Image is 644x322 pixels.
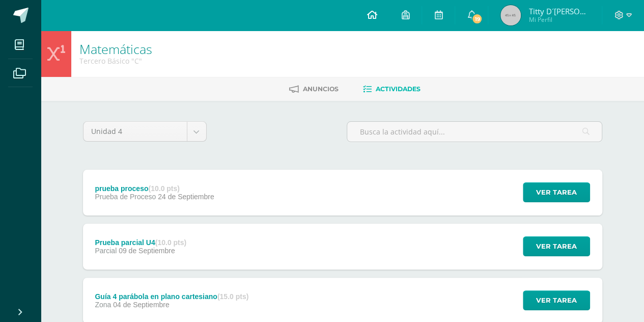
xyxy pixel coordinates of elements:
[289,81,339,97] a: Anuncios
[536,237,577,256] span: Ver tarea
[528,15,590,24] span: Mi Perfil
[155,238,186,247] strong: (10.0 pts)
[363,81,421,97] a: Actividades
[217,292,248,301] strong: (15.0 pts)
[528,6,590,16] span: Titty D´[PERSON_NAME]
[95,301,111,309] span: Zona
[536,183,577,202] span: Ver tarea
[95,292,248,301] div: Guía 4 parábola en plano cartesiano
[79,42,152,56] h1: Matemáticas
[113,301,170,309] span: 04 de Septiembre
[148,184,179,193] strong: (10.0 pts)
[91,122,179,141] span: Unidad 4
[119,247,175,255] span: 09 de Septiembre
[83,122,206,141] a: Unidad 4
[158,193,214,201] span: 24 de Septiembre
[347,122,602,142] input: Busca la actividad aquí...
[523,290,590,310] button: Ver tarea
[523,236,590,256] button: Ver tarea
[303,85,339,93] span: Anuncios
[376,85,421,93] span: Actividades
[95,193,156,201] span: Prueba de Proceso
[79,56,152,66] div: Tercero Básico 'C'
[471,13,483,24] span: 19
[95,238,186,247] div: Prueba parcial U4
[95,247,117,255] span: Parcial
[79,40,152,58] a: Matemáticas
[95,184,214,193] div: prueba proceso
[523,182,590,202] button: Ver tarea
[500,5,521,25] img: 45x45
[536,291,577,310] span: Ver tarea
